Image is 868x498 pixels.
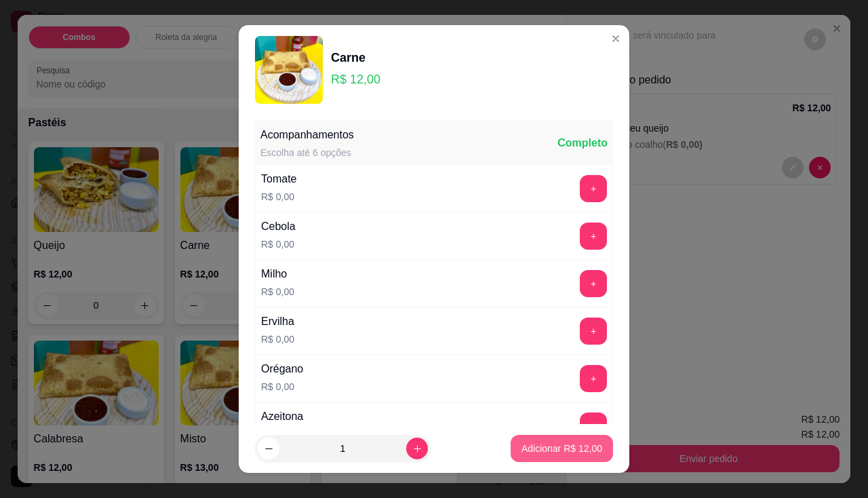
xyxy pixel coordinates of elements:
button: add [580,413,607,440]
div: Completo [557,135,608,151]
button: Adicionar R$ 12,00 [511,435,613,462]
div: Azeitona [261,408,303,425]
div: Cebola [261,218,296,235]
div: Milho [261,266,294,282]
p: R$ 0,00 [261,285,294,299]
button: Close [605,28,627,50]
div: Ervilha [261,313,294,330]
button: add [580,270,607,297]
div: Acompanhamentos [260,127,354,143]
button: decrease-product-quantity [258,438,279,459]
button: add [580,223,607,250]
div: Orégano [261,361,303,377]
p: R$ 12,00 [331,70,380,89]
img: product-image [255,36,323,104]
div: Tomate [261,171,296,187]
p: Adicionar R$ 12,00 [521,442,602,455]
button: add [580,318,607,345]
button: increase-product-quantity [406,438,428,459]
p: R$ 0,00 [261,237,296,251]
div: Escolha até 6 opções [260,146,354,159]
button: add [580,365,607,392]
p: R$ 0,00 [261,332,294,346]
div: Carne [331,48,380,67]
p: R$ 0,00 [261,380,303,394]
button: add [580,175,607,202]
p: R$ 0,00 [261,190,296,204]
